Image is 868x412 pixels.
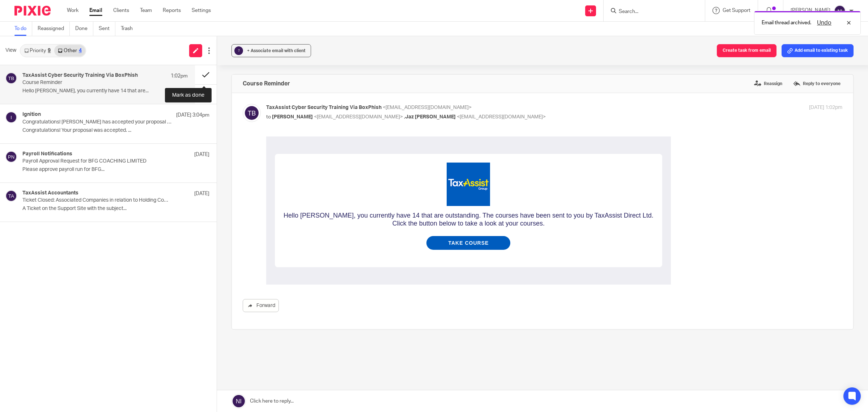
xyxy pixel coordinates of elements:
img: Client Logo [180,26,224,70]
p: Hello [PERSON_NAME], you currently have 14 that are... [22,88,188,94]
h4: TaxAssist Accountants [22,190,78,196]
p: 1:02pm [171,72,188,80]
img: Pixie [14,6,51,16]
span: to [266,114,271,119]
p: A Ticket on the Support Site with the subject... [22,206,209,212]
p: Ticket Closed: Associated Companies in relation to Holding Companies [22,197,172,203]
img: svg%3E [5,190,17,202]
a: Priority9 [21,45,54,56]
img: svg%3E [5,112,17,123]
p: Email thread archived. [762,19,811,26]
img: svg%3E [5,72,17,84]
a: Other4 [54,45,85,56]
span: + Associate email with client [247,49,306,53]
button: Add email to existing task [782,44,854,57]
label: Reply to everyone [791,78,842,89]
button: Create task from email [717,44,776,57]
span: Jaz [PERSON_NAME] [405,114,456,119]
p: [DATE] [194,151,209,158]
a: Work [67,7,78,14]
span: <[EMAIL_ADDRESS][DOMAIN_NAME]> [383,105,472,110]
td: Hello [PERSON_NAME], you currently have 14 that are outstanding. The courses have been sent to yo... [17,75,387,100]
h4: Ignition [22,112,41,118]
p: [DATE] 1:02pm [809,104,842,112]
p: Congratulations! Your proposal was accepted. ... [22,127,209,134]
h4: Course Reminder [243,80,290,87]
a: Forward [243,299,279,312]
span: TaxAssist Cyber Security Training Via BoxPhish [266,105,382,110]
a: Reassigned [38,22,70,36]
a: Team [140,7,152,14]
a: Trash [121,22,138,36]
a: Email [89,7,102,14]
a: Reports [163,7,181,14]
label: Reassign [752,78,784,89]
p: Payroll Approval Request for BFG COACHING LIMITED [22,158,172,164]
img: svg%3E [5,151,17,163]
div: ? [234,46,243,55]
button: Undo [815,18,834,27]
p: Please approve payroll run for BFG... [22,167,209,173]
a: Sent [99,22,115,36]
div: 4 [79,48,82,53]
span: <[EMAIL_ADDRESS][DOMAIN_NAME]> [457,114,546,119]
p: [DATE] [194,190,209,197]
h4: TaxAssist Cyber Security Training Via BoxPhish [22,72,138,79]
a: Clients [113,7,129,14]
span: <[EMAIL_ADDRESS][DOMAIN_NAME]> [314,114,403,119]
span: , [404,114,405,119]
p: Course Reminder [22,80,155,86]
a: To do [14,22,32,36]
img: svg%3E [834,5,846,17]
a: Take Course [166,103,238,110]
p: [DATE] 3:04pm [176,112,209,119]
a: Settings [192,7,211,14]
h4: Payroll Notifications [22,151,72,157]
a: Done [75,22,93,36]
span: View [5,47,16,54]
span: [PERSON_NAME] [272,114,313,119]
img: svg%3E [243,104,261,122]
button: ? + Associate email with client [231,44,311,57]
div: 9 [48,48,51,53]
p: Congratulations! [PERSON_NAME] has accepted your proposal (#PROP-4479) (payments enabled) [22,119,172,125]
